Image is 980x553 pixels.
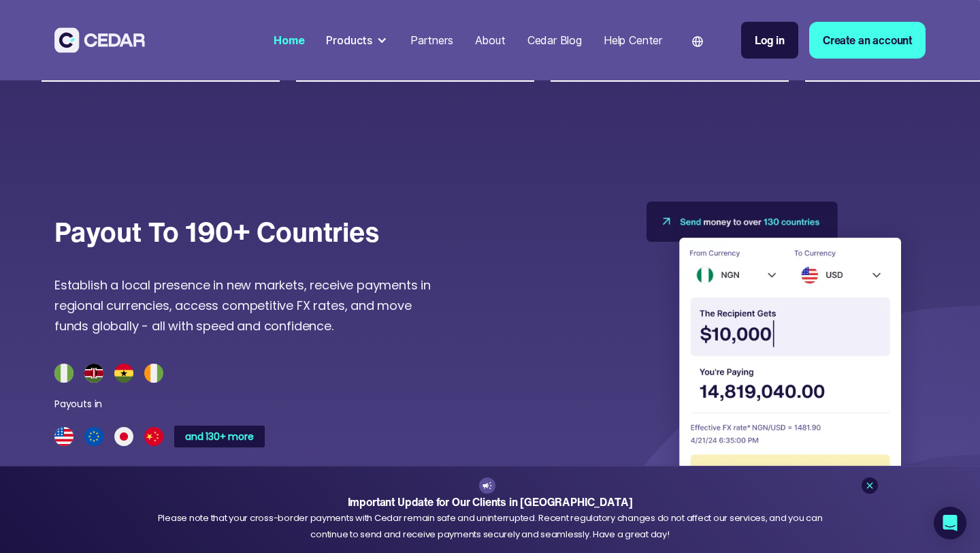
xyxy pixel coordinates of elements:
img: countries [54,364,163,383]
a: Log in [741,22,798,59]
div: Please note that your cross-border payments with Cedar remain safe and uninterrupted. Recent regu... [157,510,823,542]
img: world icon [692,36,703,47]
div: Help Center [604,32,662,48]
strong: Important Update for Our Clients in [GEOGRAPHIC_DATA] [348,494,633,510]
div: Payouts in [54,397,102,411]
div: and 130+ more [185,432,254,441]
img: announcement [482,480,493,491]
div: Products [321,27,394,54]
div: Open Intercom Messenger [934,507,966,539]
div: Products [326,32,372,48]
div: Payout to 190+ countries [54,215,380,248]
a: Partners [405,25,459,55]
a: Help Center [598,25,668,55]
a: Cedar Blog [522,25,587,55]
a: Create an account [809,22,926,59]
span: Establish a local presence in new markets, receive payments in regional currencies, access compet... [54,276,431,334]
div: About [475,32,506,48]
a: Home [268,25,310,55]
div: Cedar Blog [527,32,582,48]
div: Home [274,32,304,48]
div: Partners [410,32,453,48]
div: Log in [755,32,785,48]
img: Send monney to over 130 countries UI [647,202,926,542]
a: About [470,25,511,55]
